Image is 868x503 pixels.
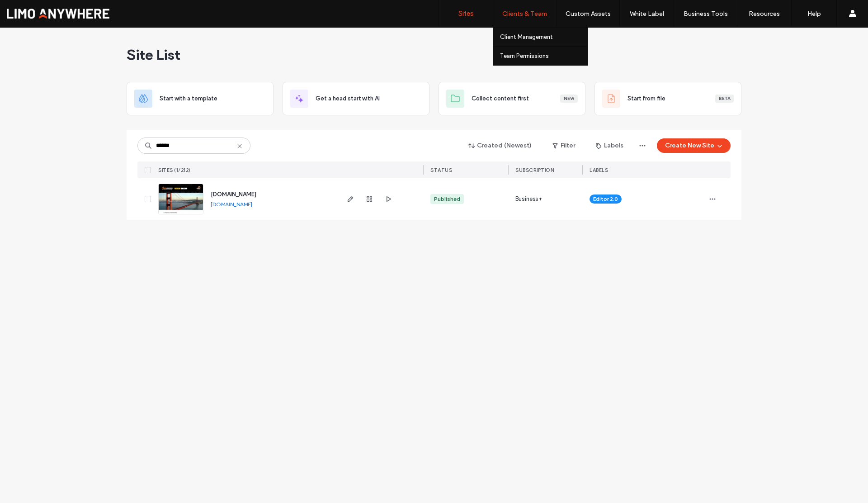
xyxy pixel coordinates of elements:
[434,195,460,203] div: Published
[472,94,529,103] span: Collect content first
[127,46,180,64] span: Site List
[21,6,39,14] span: Help
[500,28,587,46] a: Client Management
[158,167,191,173] span: SITES (1/212)
[590,167,608,173] span: LABELS
[657,138,731,153] button: Create New Site
[211,201,252,208] a: [DOMAIN_NAME]
[500,33,553,40] label: Client Management
[543,138,584,153] button: Filter
[630,10,664,18] label: White Label
[439,82,585,115] div: Collect content firstNew
[211,191,256,198] a: [DOMAIN_NAME]
[749,10,780,18] label: Resources
[627,94,665,103] span: Start from file
[430,167,452,173] span: STATUS
[594,82,741,115] div: Start from fileBeta
[807,10,821,18] label: Help
[316,94,380,103] span: Get a head start with AI
[127,82,274,115] div: Start with a template
[160,94,217,103] span: Start with a template
[593,195,618,203] span: Editor 2.0
[588,138,632,153] button: Labels
[515,167,554,173] span: SUBSCRIPTION
[461,138,540,153] button: Created (Newest)
[515,195,542,204] span: Business+
[715,95,734,103] div: Beta
[684,10,728,18] label: Business Tools
[566,10,611,18] label: Custom Assets
[283,82,429,115] div: Get a head start with AI
[500,47,587,65] a: Team Permissions
[502,10,547,18] label: Clients & Team
[458,9,474,18] label: Sites
[500,52,549,59] label: Team Permissions
[560,95,578,103] div: New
